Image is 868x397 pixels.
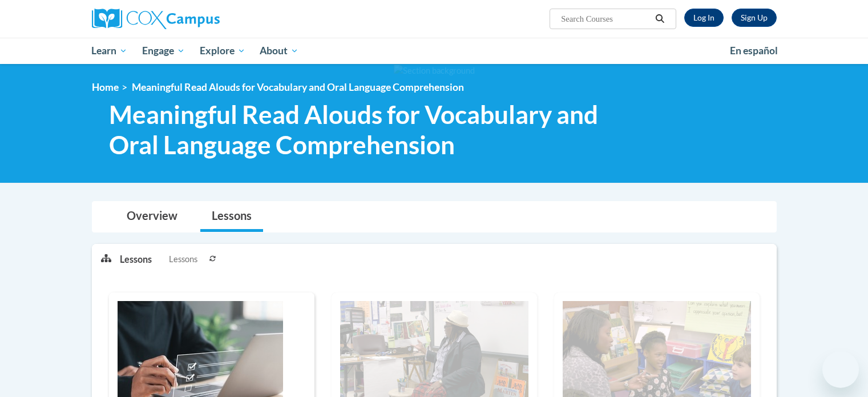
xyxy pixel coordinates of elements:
[115,202,189,232] a: Overview
[84,38,135,64] a: Learn
[169,253,197,266] span: Lessons
[120,253,152,266] p: Lessons
[142,44,185,58] span: Engage
[722,39,785,63] a: En español
[822,351,859,388] iframe: Button to launch messaging window
[200,202,263,232] a: Lessons
[732,9,777,27] a: Register
[651,12,668,26] button: Search
[394,65,475,77] img: Section background
[252,38,306,64] a: About
[730,45,778,57] span: En español
[200,44,245,58] span: Explore
[91,44,127,58] span: Learn
[684,9,724,27] a: Log In
[109,99,619,160] span: Meaningful Read Alouds for Vocabulary and Oral Language Comprehension
[132,81,464,93] span: Meaningful Read Alouds for Vocabulary and Oral Language Comprehension
[75,38,794,64] div: Main menu
[92,9,220,29] img: Cox Campus
[260,44,298,58] span: About
[135,38,192,64] a: Engage
[92,81,119,93] a: Home
[192,38,253,64] a: Explore
[560,12,651,26] input: Search Courses
[92,9,309,29] a: Cox Campus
